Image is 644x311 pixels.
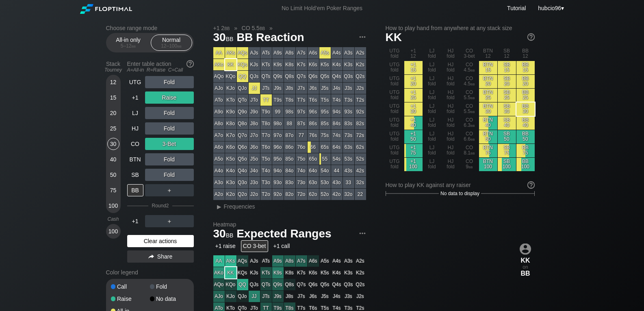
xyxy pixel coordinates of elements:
span: bb [471,67,475,73]
div: 55 [319,153,331,165]
span: BB Reaction [235,31,305,45]
div: K7o [225,130,236,141]
div: JTs [260,83,272,94]
div: A5o [213,153,225,165]
div: 54o [319,165,331,176]
div: KJs [249,59,260,70]
div: AA [213,47,225,59]
div: Q4o [237,165,248,176]
div: T6o [260,141,272,153]
div: LJ fold [423,61,441,74]
div: Q5s [319,71,331,82]
div: KK [225,59,236,70]
div: K7s [296,59,307,70]
div: 84o [284,165,295,176]
h2: Choose range mode [106,25,194,31]
div: 97o [272,130,284,141]
div: A7o [213,130,225,141]
div: HJ [127,122,143,135]
div: BB 40 [516,116,535,130]
div: 75 [107,184,119,196]
div: UTG fold [386,116,404,130]
div: J2s [355,83,366,94]
div: CO 9 [460,158,479,171]
a: Tutorial [507,5,526,11]
div: UTG fold [386,47,404,61]
span: » [230,25,242,31]
div: SB 100 [498,158,516,171]
div: 75s [319,130,331,141]
div: KTs [260,59,272,70]
div: A4o [213,165,225,176]
div: QJo [237,83,248,94]
div: Q3o [237,177,248,188]
div: 87s [296,118,307,129]
img: help.32db89a4.svg [186,59,195,68]
div: Tourney [103,67,124,73]
div: 42s [355,165,366,176]
div: 43s [343,165,354,176]
div: 94s [331,106,343,117]
span: bb [471,81,475,87]
img: ellipsis.fd386fe8.svg [358,229,367,238]
div: BB 100 [516,158,535,171]
div: 33 [343,177,354,188]
div: +1 20 [404,75,423,88]
div: JJ [249,83,260,94]
div: LJ [127,107,143,119]
div: Q6s [308,71,319,82]
span: bb [177,43,182,49]
span: CO 5.5 [241,24,267,32]
div: J4s [331,83,343,94]
div: K4o [225,165,236,176]
div: +1 15 [404,61,423,74]
div: A3s [343,47,354,59]
div: 97s [296,106,307,117]
div: QQ [237,71,248,82]
div: T8s [284,94,295,106]
div: A7s [296,47,307,59]
div: JTo [249,94,260,106]
div: SB 40 [498,116,516,130]
div: T8o [260,118,272,129]
div: J4o [249,165,260,176]
div: LJ fold [423,144,441,157]
span: bb [132,43,136,49]
div: Q5o [237,153,248,165]
div: 83s [343,118,354,129]
div: CO 4.5 [460,61,479,74]
span: » [265,25,277,31]
div: 75o [296,153,307,165]
div: KQs [237,59,248,70]
div: A8o [213,118,225,129]
div: 85s [319,118,331,129]
div: ▾ [536,4,565,13]
div: Fold [145,76,194,88]
div: HJ fold [442,116,460,130]
div: 99 [272,106,284,117]
div: J6s [308,83,319,94]
div: J7o [249,130,260,141]
div: 85o [284,153,295,165]
div: T4s [331,94,343,106]
div: BTN 25 [479,89,497,102]
span: bb [468,164,473,170]
div: LJ fold [423,158,441,171]
div: BTN 30 [479,102,497,116]
div: Fold [145,122,194,135]
div: AQs [237,47,248,59]
div: Q7o [237,130,248,141]
div: 77 [296,130,307,141]
div: 76o [296,141,307,153]
div: A5s [319,47,331,59]
div: 54s [331,153,343,165]
div: 86s [308,118,319,129]
div: Stack [103,57,124,76]
div: QJs [249,71,260,82]
div: 72s [355,130,366,141]
div: LJ fold [423,102,441,116]
div: BTN [127,153,143,165]
div: 86o [284,141,295,153]
div: CO 5.5 [460,89,479,102]
div: 74o [296,165,307,176]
